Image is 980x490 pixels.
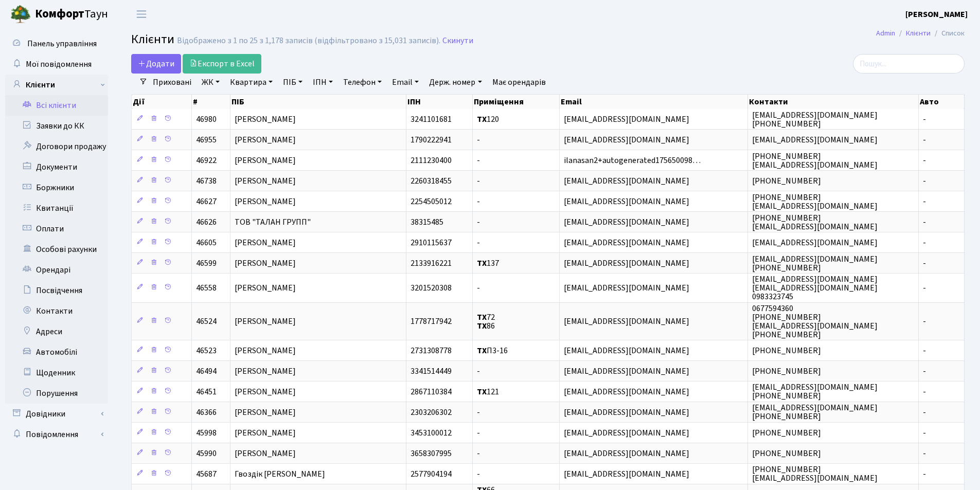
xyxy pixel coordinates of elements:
span: - [923,282,926,294]
span: Додати [138,58,174,69]
b: Комфорт [35,6,84,22]
span: 121 [477,386,499,397]
a: [PERSON_NAME] [905,8,968,21]
span: 2577904194 [411,468,452,480]
span: [PHONE_NUMBER] [EMAIL_ADDRESS][DOMAIN_NAME] [752,192,878,212]
span: 46366 [196,407,217,418]
span: [EMAIL_ADDRESS][DOMAIN_NAME] [564,427,689,439]
span: - [477,468,480,480]
a: Посвідчення [5,280,108,301]
b: ТХ [477,320,487,332]
a: Клієнти [906,28,931,39]
span: [EMAIL_ADDRESS][DOMAIN_NAME] [564,468,689,480]
b: ТХ [477,312,487,323]
span: - [477,427,480,439]
span: - [477,175,480,187]
span: [PERSON_NAME] [235,448,296,459]
span: [EMAIL_ADDRESS][DOMAIN_NAME] [564,282,689,294]
span: 46605 [196,237,217,248]
span: - [923,427,926,439]
span: [EMAIL_ADDRESS][DOMAIN_NAME] [PHONE_NUMBER] [752,402,878,422]
span: [EMAIL_ADDRESS][DOMAIN_NAME] [564,134,689,146]
a: Додати [131,54,181,74]
a: Email [388,74,423,91]
span: [PHONE_NUMBER] [EMAIL_ADDRESS][DOMAIN_NAME] [752,464,878,484]
span: 46524 [196,316,217,327]
span: 137 [477,258,499,269]
span: [PHONE_NUMBER] [EMAIL_ADDRESS][DOMAIN_NAME] [752,212,878,232]
span: [PERSON_NAME] [235,316,296,327]
span: - [477,282,480,294]
th: # [192,95,231,109]
span: [PHONE_NUMBER] [752,427,821,439]
span: 120 [477,114,499,125]
li: Список [931,28,965,39]
span: [EMAIL_ADDRESS][DOMAIN_NAME] [564,258,689,269]
div: Відображено з 1 по 25 з 1,178 записів (відфільтровано з 15,031 записів). [177,36,440,46]
span: - [923,468,926,480]
th: Приміщення [473,95,560,109]
span: 3341514449 [411,366,452,377]
th: ПІБ [230,95,406,109]
span: 2254505012 [411,196,452,207]
a: Адреси [5,321,108,342]
span: 45998 [196,427,217,439]
span: - [923,366,926,377]
span: [PHONE_NUMBER] [752,448,821,459]
span: - [923,237,926,248]
span: - [477,134,480,146]
th: Контакти [748,95,919,109]
span: - [923,216,926,228]
b: ТХ [477,258,487,269]
span: [EMAIL_ADDRESS][DOMAIN_NAME] [EMAIL_ADDRESS][DOMAIN_NAME] 0983323745 [752,274,878,302]
a: Автомобілі [5,342,108,362]
a: Всі клієнти [5,95,108,116]
span: [PERSON_NAME] [235,427,296,439]
span: [EMAIL_ADDRESS][DOMAIN_NAME] [564,237,689,248]
a: Квитанції [5,198,108,219]
span: - [923,155,926,166]
th: Email [560,95,748,109]
span: - [923,448,926,459]
a: Контакти [5,301,108,321]
span: [PERSON_NAME] [235,134,296,146]
span: [EMAIL_ADDRESS][DOMAIN_NAME] [564,316,689,327]
span: 2133916221 [411,258,452,269]
span: 46558 [196,282,217,294]
a: ПІБ [279,74,307,91]
span: ilanasan2+autogenerated175650098… [564,155,701,166]
span: 3241101681 [411,114,452,125]
a: ІПН [309,74,337,91]
span: - [923,316,926,327]
span: [PERSON_NAME] [235,258,296,269]
span: [PHONE_NUMBER] [752,345,821,356]
span: Таун [35,6,108,23]
span: [PERSON_NAME] [235,114,296,125]
span: [EMAIL_ADDRESS][DOMAIN_NAME] [564,216,689,228]
a: Повідомлення [5,424,108,445]
a: Панель управління [5,33,108,54]
a: Довідники [5,404,108,424]
th: Авто [919,95,965,109]
th: Дії [132,95,192,109]
span: 2910115637 [411,237,452,248]
span: [PERSON_NAME] [235,345,296,356]
a: Admin [876,28,895,39]
span: [EMAIL_ADDRESS][DOMAIN_NAME] [564,345,689,356]
span: [PHONE_NUMBER] [752,366,821,377]
a: Заявки до КК [5,116,108,136]
a: Мої повідомлення [5,54,108,75]
span: [EMAIL_ADDRESS][DOMAIN_NAME] [564,448,689,459]
span: - [923,196,926,207]
span: 38315485 [411,216,443,228]
span: - [923,134,926,146]
span: - [923,407,926,418]
span: 46627 [196,196,217,207]
a: Експорт в Excel [183,54,261,74]
span: - [477,196,480,207]
span: [EMAIL_ADDRESS][DOMAIN_NAME] [564,366,689,377]
a: Договори продажу [5,136,108,157]
span: [EMAIL_ADDRESS][DOMAIN_NAME] [564,407,689,418]
span: [PERSON_NAME] [235,282,296,294]
a: Особові рахунки [5,239,108,260]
